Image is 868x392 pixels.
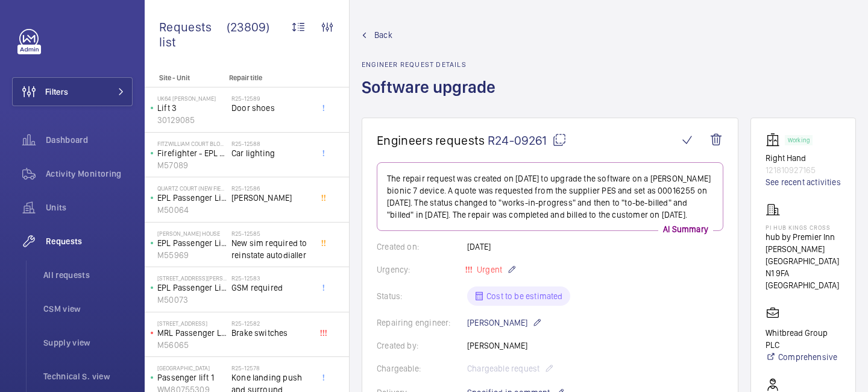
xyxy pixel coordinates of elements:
p: [STREET_ADDRESS] [157,320,227,327]
span: Supply view [43,337,133,349]
p: 121810927165 [766,164,841,176]
p: M56065 [157,339,227,351]
p: M50064 [157,204,227,216]
p: hub by Premier Inn [PERSON_NAME][GEOGRAPHIC_DATA] [766,231,841,267]
p: EPL Passenger Lift [157,237,227,249]
span: Activity Monitoring [46,168,133,180]
p: [PERSON_NAME] [467,315,542,330]
p: Firefighter - EPL Passenger Lift [157,147,227,159]
p: M55969 [157,249,227,261]
span: CSM view [43,303,133,315]
span: Units [46,201,133,213]
p: N1 9FA [GEOGRAPHIC_DATA] [766,267,841,291]
span: Door shoes [231,102,311,114]
span: Dashboard [46,134,133,146]
a: See recent activities [766,176,841,188]
span: Car lighting [231,147,311,159]
p: [PERSON_NAME] House [157,230,227,237]
img: elevator.svg [766,133,785,147]
button: Filters [12,77,133,106]
h2: R25-12589 [231,95,311,102]
a: Comprehensive [766,351,841,363]
p: Whitbread Group PLC [766,327,841,351]
h2: R25-12585 [231,230,311,237]
span: Technical S. view [43,370,133,382]
p: The repair request was created on [DATE] to upgrade the software on a [PERSON_NAME] bionic 7 devi... [387,172,713,221]
p: UK64 [PERSON_NAME] [157,95,227,102]
h2: R25-12582 [231,320,311,327]
span: Requests [46,235,133,247]
p: Lift 3 [157,102,227,114]
p: M57089 [157,159,227,171]
h2: Engineer request details [362,60,503,69]
h2: R25-12588 [231,140,311,147]
h2: R25-12578 [231,364,311,371]
h1: Software upgrade [362,76,503,118]
span: Brake switches [231,327,311,339]
p: M50073 [157,294,227,306]
p: AI Summary [658,223,713,235]
p: PI Hub Kings Cross [766,224,841,231]
p: Right Hand [766,152,841,164]
p: Fitzwilliam Court Block 17-24 [157,140,227,147]
span: All requests [43,269,133,281]
span: Requests list [159,19,227,49]
p: [GEOGRAPHIC_DATA] [157,364,227,371]
h2: R25-12583 [231,274,311,282]
span: R24-09261 [488,133,567,148]
p: Quartz Court (new Fieldways) [157,185,227,192]
p: Repair title [229,74,309,82]
span: [PERSON_NAME] [231,192,311,204]
p: [STREET_ADDRESS][PERSON_NAME][PERSON_NAME] [157,274,227,282]
span: GSM required [231,282,311,294]
span: Urgent [474,265,502,274]
p: Working [788,138,810,142]
span: Filters [45,86,68,98]
p: MRL Passenger Lift SELE [157,327,227,339]
span: New sim required to reinstate autodialler [231,237,311,261]
p: EPL Passenger Lift [157,282,227,294]
p: Passenger lift 1 [157,371,227,384]
p: Site - Unit [145,74,224,82]
p: EPL Passenger Lift [157,192,227,204]
span: Back [374,29,392,41]
p: 30129085 [157,114,227,126]
h2: R25-12586 [231,185,311,192]
span: Engineers requests [377,133,485,148]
